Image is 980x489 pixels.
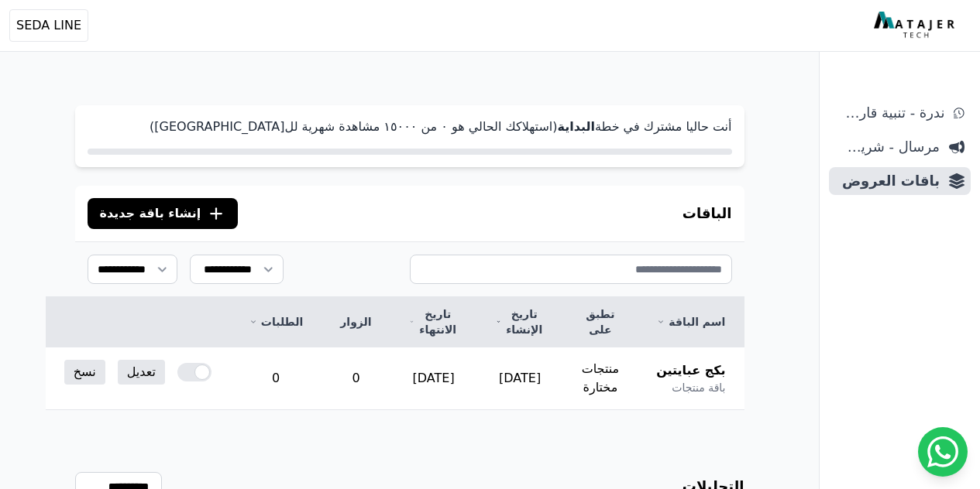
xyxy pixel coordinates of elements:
[496,306,545,337] a: تاريخ الإنشاء
[683,203,732,224] h3: الباقات
[672,380,725,395] span: باقة منتجات
[835,102,944,124] span: ندرة - تنبية قارب علي النفاذ
[100,204,201,223] span: إنشاء باقة جديدة
[390,347,477,410] td: [DATE]
[322,347,390,410] td: 0
[249,314,303,330] a: الطلبات
[16,16,81,35] span: SEDA LINE
[64,360,105,385] a: نسخ
[118,360,165,385] a: تعديل
[835,136,940,158] span: مرسال - شريط دعاية
[563,297,638,347] th: تطبق على
[563,347,638,410] td: منتجات مختارة
[874,12,958,39] img: MatajerTech Logo
[230,347,322,410] td: 0
[409,306,459,337] a: تاريخ الانتهاء
[656,314,725,330] a: اسم الباقة
[557,119,594,134] strong: البداية
[88,198,239,229] button: إنشاء باقة جديدة
[656,361,725,380] span: بكج عبايتين
[88,118,732,136] p: أنت حاليا مشترك في خطة (استهلاكك الحالي هو ۰ من ١٥۰۰۰ مشاهدة شهرية لل[GEOGRAPHIC_DATA])
[322,297,390,347] th: الزوار
[835,170,940,192] span: باقات العروض
[9,9,88,42] button: SEDA LINE
[477,347,563,410] td: [DATE]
